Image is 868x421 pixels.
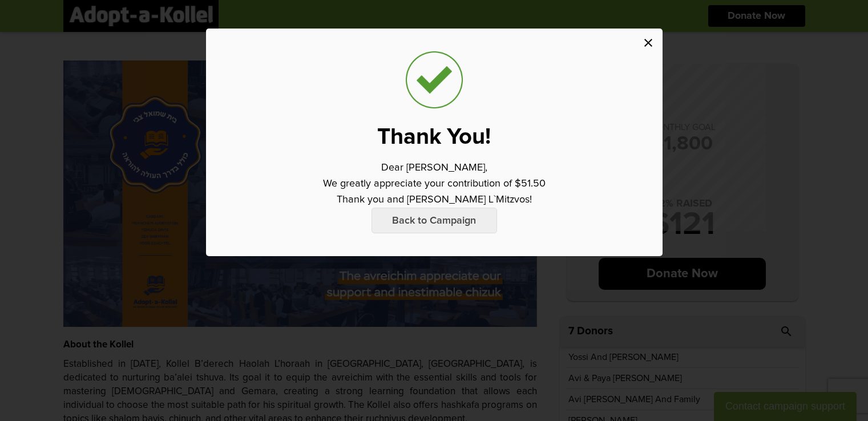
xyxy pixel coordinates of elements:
p: We greatly appreciate your contribution of $51.50 [323,176,546,192]
p: Thank You! [377,126,491,148]
i: close [641,36,655,50]
p: Back to Campaign [372,208,497,233]
p: Thank you and [PERSON_NAME] L`Mitzvos! [337,192,532,208]
img: check_trans_bg.png [406,51,463,108]
p: Dear [PERSON_NAME], [381,160,487,176]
